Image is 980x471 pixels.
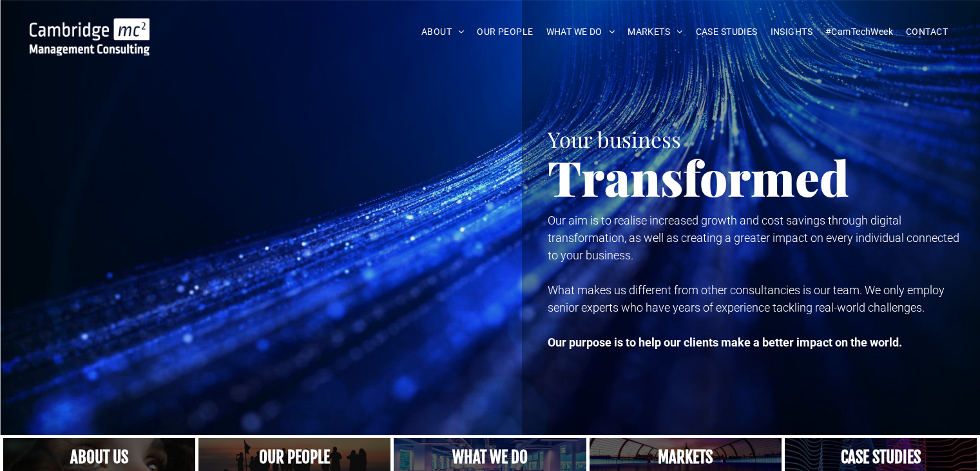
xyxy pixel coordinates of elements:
span: Our aim is to realise increased growth and cost savings through digital transformation, as well a... [548,214,959,262]
a: Your Business Transformed | Cambridge Management Consulting [30,20,149,34]
a: CONTACT [899,22,954,42]
a: INSIGHTS [764,22,819,42]
img: Cambridge MC Logo, digital transformation [30,18,149,55]
a: ABOUT [415,22,471,42]
a: #CamTechWeek [819,22,899,42]
a: OUR PEOPLE [470,22,539,42]
a: WHAT WE DO [540,22,622,42]
strong: Our purpose is to help our clients make a better impact on the world. [548,336,902,349]
span: Your business [548,125,681,153]
span: What makes us different from other consultancies is our team. We only employ senior experts who h... [548,283,945,314]
a: CASE STUDIES [689,22,764,42]
span: Transformed [548,145,849,209]
a: MARKETS [621,22,689,42]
